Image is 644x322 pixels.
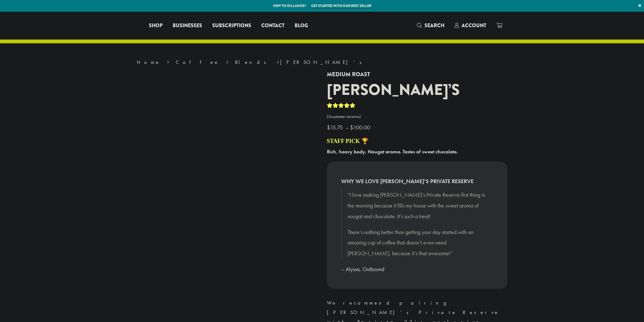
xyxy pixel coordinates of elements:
[327,102,355,111] div: Rated 5.00 out of 5
[341,264,493,275] p: – Alyssa, Outbound
[346,124,349,131] span: –
[173,22,202,30] span: Businesses
[144,21,168,31] a: Shop
[176,59,219,65] a: Coffee
[167,56,169,66] span: ›
[348,189,487,221] p: “I love making [PERSON_NAME]’s Private Reserve first thing in the morning because it fills my hou...
[327,81,507,99] h1: [PERSON_NAME]’s
[412,20,450,31] a: Search
[341,176,493,187] b: WHY WE LOVE [PERSON_NAME]'S PRIVATE RESERVE
[328,114,331,119] span: 5
[327,138,368,144] a: STAFF PICK 🏆
[295,22,308,30] span: Blog
[226,56,228,66] span: ›
[327,71,507,78] h4: Medium Roast
[261,22,284,30] span: Contact
[212,22,251,30] span: Subscriptions
[277,56,279,66] span: ›
[462,22,486,29] span: Account
[327,148,458,155] b: Rich, heavy body. Nougat aroma. Tastes of sweet chocolate.
[327,124,330,131] span: $
[424,22,444,29] span: Search
[327,114,507,120] a: (5customer reviews)
[235,59,270,65] a: Blends
[348,227,487,259] p: There’s nothing better than getting your day started with an amazing cup of coffee that doesn’t e...
[350,124,353,131] span: $
[137,59,160,65] a: Home
[137,59,507,66] nav: Breadcrumb
[311,3,371,9] a: Get started with our best seller
[327,124,344,131] bdi: 15.75
[350,124,372,131] bdi: 100.00
[149,22,163,30] span: Shop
